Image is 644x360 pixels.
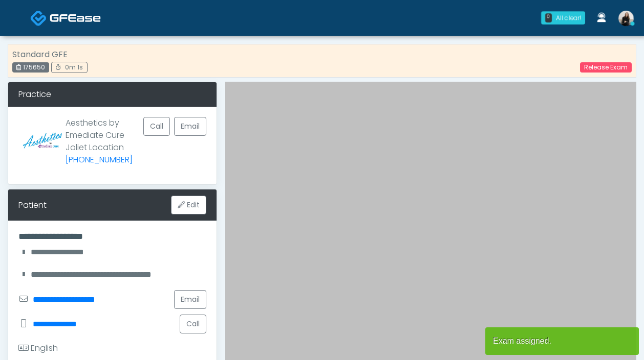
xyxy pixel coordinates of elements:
div: English [18,342,58,354]
p: Aesthetics by Emediate Cure Joliet Location [66,117,144,166]
div: All clear! [556,13,581,22]
img: Docovia [30,10,47,27]
a: 0 All clear! [535,7,591,29]
a: Email [174,290,206,309]
button: Edit [171,196,206,214]
img: Sydney Lundberg [618,11,634,26]
a: Email [174,117,206,136]
a: Docovia [30,1,101,34]
strong: Standard GFE [12,49,68,60]
button: Call [180,315,206,333]
img: Docovia [50,13,101,23]
article: Exam assigned. [485,327,639,355]
div: 0 [545,13,552,22]
button: Call [143,117,170,136]
div: Practice [8,82,217,107]
div: Patient [18,199,47,211]
span: 0m 1s [65,63,83,71]
a: Release Exam [580,62,632,73]
div: 175650 [12,62,49,73]
a: [PHONE_NUMBER] [66,154,133,165]
img: Provider image [18,117,66,174]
